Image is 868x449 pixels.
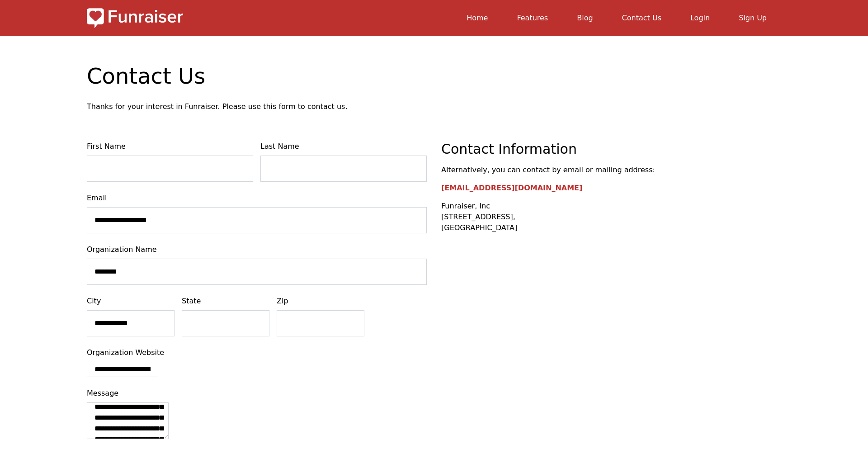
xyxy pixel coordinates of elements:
a: Sign Up [739,14,767,22]
a: Blog [577,14,593,22]
a: Features [517,14,548,22]
a: [EMAIL_ADDRESS][DOMAIN_NAME] [441,184,582,192]
a: Contact Us [622,14,661,22]
label: Zip [277,296,364,307]
label: State [182,296,269,307]
p: Alternatively, you can contact by email or mailing address: [441,165,781,175]
h1: Contact Us [87,65,781,87]
p: [STREET_ADDRESS], [GEOGRAPHIC_DATA] [441,201,781,233]
a: Home [467,14,488,22]
label: Email [87,193,427,203]
label: First Name [87,141,253,152]
img: Logo [87,7,183,29]
a: Login [690,14,710,22]
nav: main [190,7,781,29]
h2: Contact Information [441,141,781,157]
label: Organization Website [87,347,427,358]
label: Message [87,388,427,399]
strong: Funraiser, Inc [441,202,490,210]
label: City [87,296,175,307]
label: Organization Name [87,244,427,255]
p: Thanks for your interest in Funraiser. Please use this form to contact us. [87,101,781,112]
label: Last Name [260,141,427,152]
